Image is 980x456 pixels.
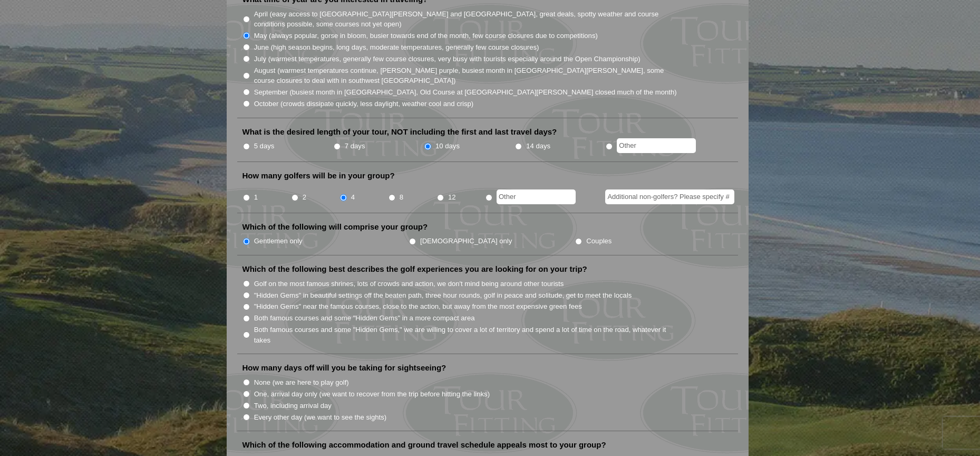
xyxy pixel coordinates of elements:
label: Which of the following best describes the golf experiences you are looking for on your trip? [242,264,587,274]
label: Golf on the most famous shrines, lots of crowds and action, we don't mind being around other tour... [254,279,564,289]
label: August (warmest temperatures continue, [PERSON_NAME] purple, busiest month in [GEOGRAPHIC_DATA][P... [254,65,678,86]
label: Which of the following accommodation and ground travel schedule appeals most to your group? [242,440,606,450]
label: "Hidden Gems" in beautiful settings off the beaten path, three hour rounds, golf in peace and sol... [254,290,632,301]
label: 14 days [526,141,550,151]
label: Gentlemen only [254,236,303,246]
label: Two, including arrival day [254,401,332,411]
label: How many golfers will be in your group? [242,170,395,181]
input: Other [617,138,696,153]
label: 10 days [435,141,460,151]
label: None (we are here to play golf) [254,377,349,388]
label: 8 [400,192,403,203]
label: "Hidden Gems" near the famous courses, close to the action, but away from the most expensive gree... [254,301,582,312]
label: 5 days [254,141,275,151]
input: Other [497,189,576,204]
label: July (warmest temperatures, generally few course closures, very busy with tourists especially aro... [254,54,641,64]
label: How many days off will you be taking for sightseeing? [242,363,447,373]
label: 1 [254,192,258,203]
label: Which of the following will comprise your group? [242,222,428,232]
label: June (high season begins, long days, moderate temperatures, generally few course closures) [254,42,539,53]
label: 12 [448,192,456,203]
label: Every other day (we want to see the sights) [254,412,386,423]
label: One, arrival day only (we want to recover from the trip before hitting the links) [254,389,490,400]
label: May (always popular, gorse in bloom, busier towards end of the month, few course closures due to ... [254,31,598,41]
label: Both famous courses and some "Hidden Gems," we are willing to cover a lot of territory and spend ... [254,325,678,345]
label: Both famous courses and some "Hidden Gems" in a more compact area [254,313,475,324]
label: Couples [586,236,612,246]
label: 7 days [345,141,365,151]
label: April (easy access to [GEOGRAPHIC_DATA][PERSON_NAME] and [GEOGRAPHIC_DATA], great deals, spotty w... [254,9,678,30]
label: October (crowds dissipate quickly, less daylight, weather cool and crisp) [254,99,474,109]
label: [DEMOGRAPHIC_DATA] only [420,236,512,246]
label: 4 [351,192,355,203]
label: 2 [303,192,306,203]
label: September (busiest month in [GEOGRAPHIC_DATA], Old Course at [GEOGRAPHIC_DATA][PERSON_NAME] close... [254,87,677,98]
input: Additional non-golfers? Please specify # [605,189,734,204]
label: What is the desired length of your tour, NOT including the first and last travel days? [242,127,557,137]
